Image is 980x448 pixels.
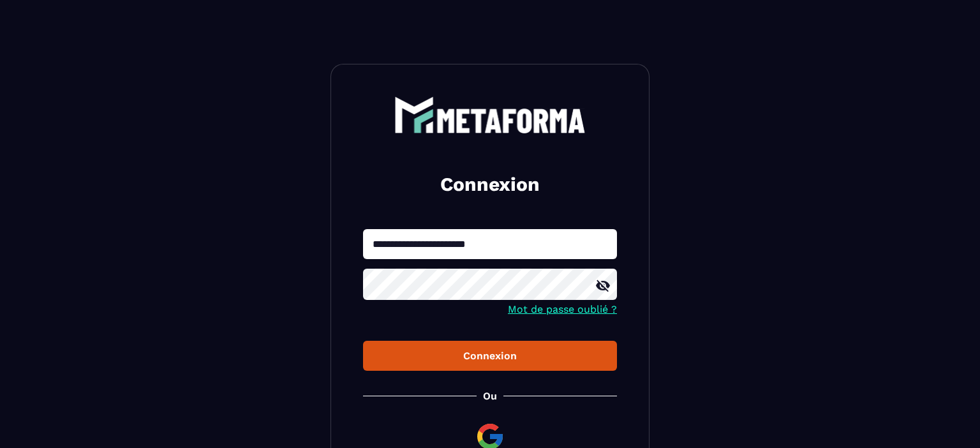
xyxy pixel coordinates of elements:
h2: Connexion [378,172,602,197]
a: logo [363,96,617,133]
p: Ou [483,390,497,402]
a: Mot de passe oublié ? [508,303,617,315]
div: Connexion [373,350,607,362]
button: Connexion [363,341,617,371]
img: logo [394,96,586,133]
